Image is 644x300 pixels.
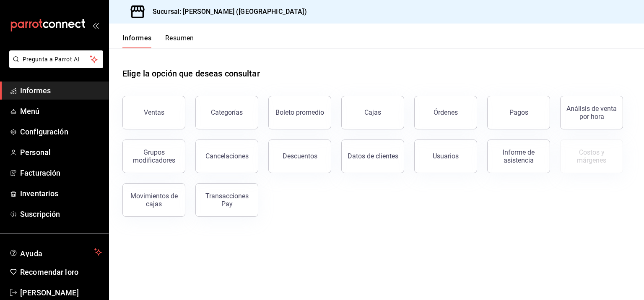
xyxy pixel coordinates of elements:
button: Pagos [487,96,550,129]
font: Boleto promedio [275,108,324,116]
button: Órdenes [414,96,477,129]
font: Análisis de venta por hora [566,105,617,121]
font: Inventarios [20,189,58,198]
font: Transacciones Pay [205,192,249,208]
font: Datos de clientes [348,152,398,160]
font: Cajas [364,108,381,116]
font: Usuarios [433,152,459,160]
font: Informe de asistencia [503,148,535,164]
font: Configuración [20,127,68,136]
button: Pregunta a Parrot AI [9,50,103,68]
button: Usuarios [414,139,477,173]
font: Costos y márgenes [577,148,606,164]
button: Boleto promedio [268,96,331,129]
font: Facturación [20,168,60,177]
font: Elige la opción que deseas consultar [122,68,260,79]
button: Movimientos de cajas [122,183,185,217]
font: Informes [20,86,51,95]
font: Sucursal: [PERSON_NAME] ([GEOGRAPHIC_DATA]) [153,8,307,16]
button: Ventas [122,96,185,129]
font: Pagos [509,108,528,116]
font: Informes [122,34,152,42]
button: Grupos modificadores [122,139,185,173]
font: Grupos modificadores [133,148,175,164]
font: Ventas [144,108,164,116]
a: Pregunta a Parrot AI [6,61,103,70]
font: Suscripción [20,210,60,218]
button: Informe de asistencia [487,139,550,173]
font: Menú [20,107,40,116]
font: Pregunta a Parrot AI [23,56,80,63]
button: Descuentos [268,139,331,173]
font: Ayuda [20,249,43,258]
font: Cancelaciones [205,152,249,160]
font: Descuentos [283,152,317,160]
button: Datos de clientes [341,139,404,173]
button: Transacciones Pay [195,183,258,217]
button: Cancelaciones [195,139,258,173]
button: Categorías [195,96,258,129]
font: Movimientos de cajas [130,192,178,208]
div: pestañas de navegación [122,34,194,48]
font: Categorías [211,108,243,116]
button: Cajas [341,96,404,129]
button: abrir_cajón_menú [92,22,99,29]
button: Contrata inventarios para ver este informe [560,139,623,173]
font: Recomendar loro [20,268,78,276]
button: Análisis de venta por hora [560,96,623,129]
font: [PERSON_NAME] [20,288,79,297]
font: Resumen [165,34,194,42]
font: Personal [20,148,51,157]
font: Órdenes [434,108,458,116]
